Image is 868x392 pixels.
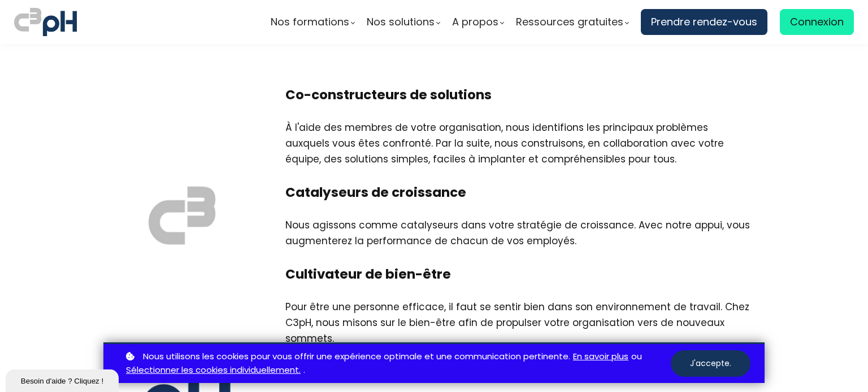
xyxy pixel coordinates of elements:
[790,14,844,30] span: Connexion
[126,363,301,377] a: Sélectionner les cookies individuellement.
[285,183,750,203] h4: Catalyseurs de croissance
[641,9,767,35] a: Prendre rendez-vous
[285,120,750,167] div: À l'aide des membres de votre organisation, nous identifions les principaux problèmes auxquels vo...
[6,367,121,392] iframe: chat widget
[367,14,435,30] span: Nos solutions
[516,14,623,30] span: Ressources gratuites
[285,217,750,249] div: Nous agissons comme catalyseurs dans votre stratégie de croissance. Avec notre appui, vous augmen...
[671,350,750,377] button: J'accepte.
[573,350,628,364] a: En savoir plus
[452,14,498,30] span: A propos
[780,9,854,35] a: Connexion
[285,299,750,346] div: Pour être une personne efficace, il faut se sentir bien dans son environnement de travail. Chez C...
[271,14,349,30] span: Nos formations
[651,14,757,30] span: Prendre rendez-vous
[123,350,671,378] p: ou .
[285,85,750,105] h4: Co-constructeurs de solutions
[143,350,570,364] span: Nous utilisons les cookies pour vous offrir une expérience optimale et une communication pertinente.
[14,6,77,38] img: logo C3PH
[285,265,750,285] h4: Cultivateur de bien-être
